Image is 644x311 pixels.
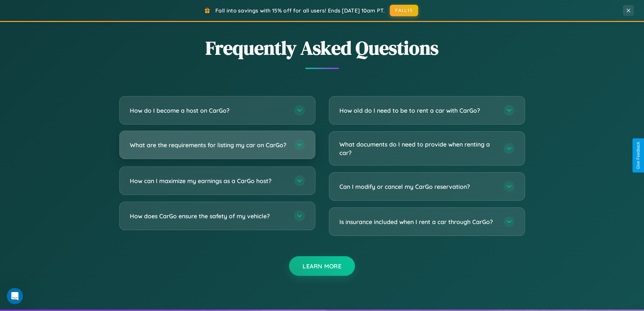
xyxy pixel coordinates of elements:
iframe: Intercom live chat [7,288,23,304]
button: FALL15 [390,5,418,16]
h3: What documents do I need to provide when renting a car? [339,140,497,157]
h3: Is insurance included when I rent a car through CarGo? [339,218,497,226]
h3: How do I become a host on CarGo? [130,106,287,115]
span: Fall into savings with 15% off for all users! Ends [DATE] 10am PT. [215,7,385,14]
h3: Can I modify or cancel my CarGo reservation? [339,182,497,191]
h3: How does CarGo ensure the safety of my vehicle? [130,212,287,220]
h3: How can I maximize my earnings as a CarGo host? [130,177,287,185]
h3: How old do I need to be to rent a car with CarGo? [339,106,497,115]
h3: What are the requirements for listing my car on CarGo? [130,141,287,149]
div: Give Feedback [636,142,641,169]
button: Learn More [289,256,355,276]
h2: Frequently Asked Questions [119,35,525,61]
